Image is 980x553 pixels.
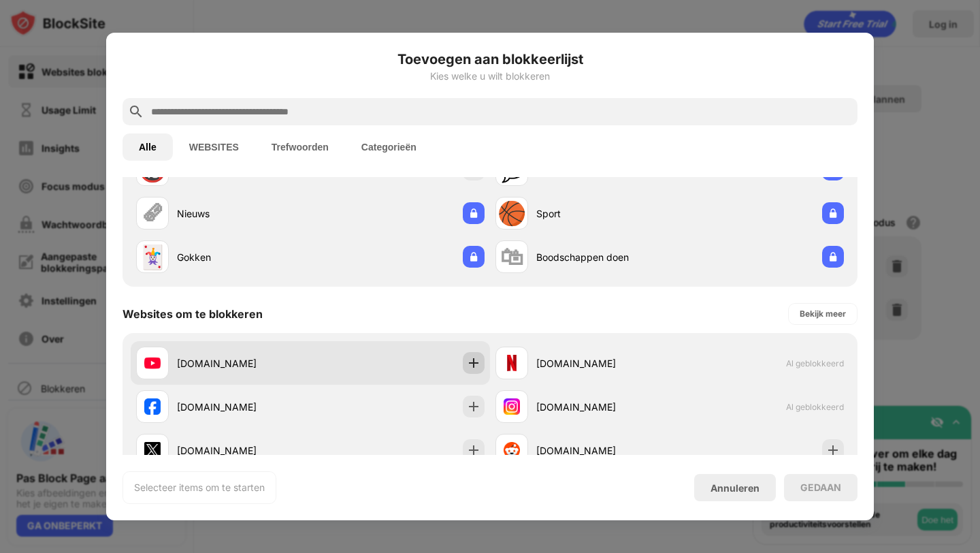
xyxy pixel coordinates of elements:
[144,442,161,458] img: favicons
[177,356,310,370] div: [DOMAIN_NAME]
[536,356,670,370] div: [DOMAIN_NAME]
[504,398,520,415] img: favicons
[141,200,164,227] div: 🗞
[134,481,265,494] div: Selecteer items om te starten
[345,133,433,161] button: Categorieën
[255,133,345,161] button: Trefwoorden
[536,443,670,458] div: [DOMAIN_NAME]
[536,206,670,221] div: Sport
[173,133,255,161] button: WEBSITES
[536,250,670,264] div: Boodschappen doen
[138,243,167,271] div: 🃏
[122,133,173,161] button: Alle
[504,355,520,371] img: favicons
[497,200,526,227] div: 🏀
[128,104,144,120] img: search.svg
[710,482,759,494] div: Annuleren
[500,243,523,271] div: 🛍
[536,400,670,414] div: [DOMAIN_NAME]
[144,355,161,371] img: favicons
[122,71,857,82] div: Kies welke u wilt blokkeren
[144,398,161,415] img: favicons
[177,443,310,458] div: [DOMAIN_NAME]
[177,206,310,221] div: Nieuws
[800,482,841,493] div: GEDAAN
[504,442,520,458] img: favicons
[177,250,310,264] div: Gokken
[122,307,263,321] div: Websites om te blokkeren
[122,49,857,69] h6: Toevoegen aan blokkeerlijst
[786,402,844,412] span: Al geblokkeerd
[177,400,310,414] div: [DOMAIN_NAME]
[786,358,844,368] span: Al geblokkeerd
[800,307,846,321] div: Bekijk meer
